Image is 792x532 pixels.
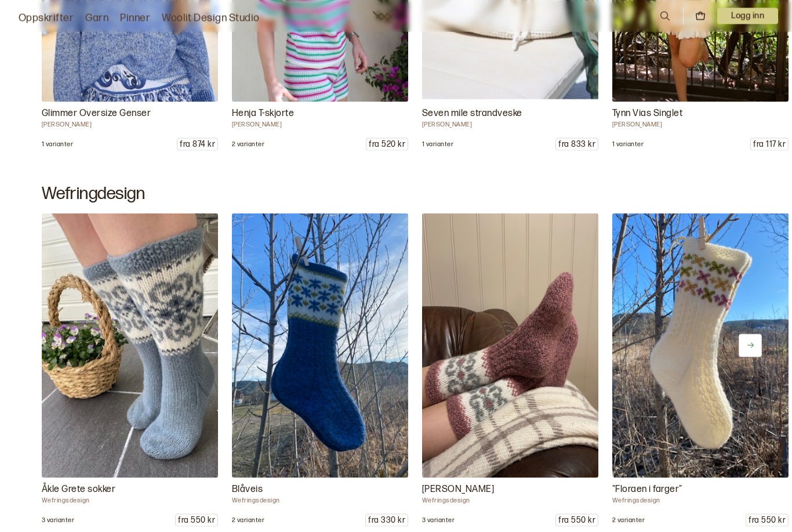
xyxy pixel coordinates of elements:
p: "Floraen i farger" [612,483,789,497]
p: Logg inn [717,8,778,24]
p: 3 varianter [42,516,74,524]
h2: Wefringdesign [42,183,750,204]
p: 2 varianter [612,516,645,524]
p: fra 833 kr [556,139,598,150]
p: Tynn Vias Singlet [612,107,789,121]
p: Wefringsdesign [42,497,218,505]
a: Woolit Design Studio [162,10,260,27]
p: 2 varianter [232,516,264,524]
button: User dropdown [717,8,778,24]
p: 3 varianter [422,516,455,524]
a: Oppskrifter [19,10,74,27]
p: fra 117 kr [751,139,788,150]
p: 1 varianter [42,140,73,149]
p: [PERSON_NAME] [232,121,408,129]
p: Glimmer Oversize Genser [42,107,218,121]
p: Wefringsdesign [422,497,598,505]
a: Wefringsdesign Vårens vakreste eventyr er når blåveisen dukker frem. Kos deg med blåveis sokker s... [232,213,408,527]
a: Woolit [373,12,396,21]
img: Wefringsdesign Caroline Nasjonalromantiske sokker som er inspirert av mammas gamle åkle. I Busker... [42,213,218,478]
p: Blåveis [232,483,408,497]
p: [PERSON_NAME] [422,483,598,497]
p: [PERSON_NAME] [422,121,598,129]
p: Wefringsdesign [232,497,408,505]
a: Garn [85,10,108,27]
p: 1 varianter [422,140,453,149]
img: Wefringsdesign Caroline Våren er en tid for farger. Jeg husker fra barndommen boka "Floraen i far... [612,213,789,478]
img: Wefringsdesign Vårens vakreste eventyr er når blåveisen dukker frem. Kos deg med blåveis sokker s... [232,213,408,478]
a: Wefringsdesign Caroline Nasjonalromantiske sokker som er inspirert av mammas gamle åkle. I Busker... [42,213,218,527]
p: Wefringsdesign [612,497,789,505]
p: fra 520 kr [366,139,408,150]
p: fra 550 kr [746,515,788,526]
p: Seven mile strandveske [422,107,598,121]
p: [PERSON_NAME] [42,121,218,129]
p: Åkle Grete sokker [42,483,218,497]
img: Wefringsdesign Caroline Nasjonalromantiske sokker som er inspirert av mammas gamle åkle. I Busker... [422,213,598,478]
p: 1 varianter [612,140,644,149]
a: Wefringsdesign Caroline Våren er en tid for farger. Jeg husker fra barndommen boka "Floraen i far... [612,213,789,527]
a: Wefringsdesign Caroline Nasjonalromantiske sokker som er inspirert av mammas gamle åkle. I Busker... [422,213,598,527]
p: fra 550 kr [556,515,598,526]
p: 2 varianter [232,140,264,149]
p: fra 550 kr [176,515,217,526]
p: fra 330 kr [366,515,408,526]
p: Henja T-skjorte [232,107,408,121]
p: [PERSON_NAME] [612,121,789,129]
a: Pinner [120,10,150,27]
p: fra 874 kr [177,139,217,150]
